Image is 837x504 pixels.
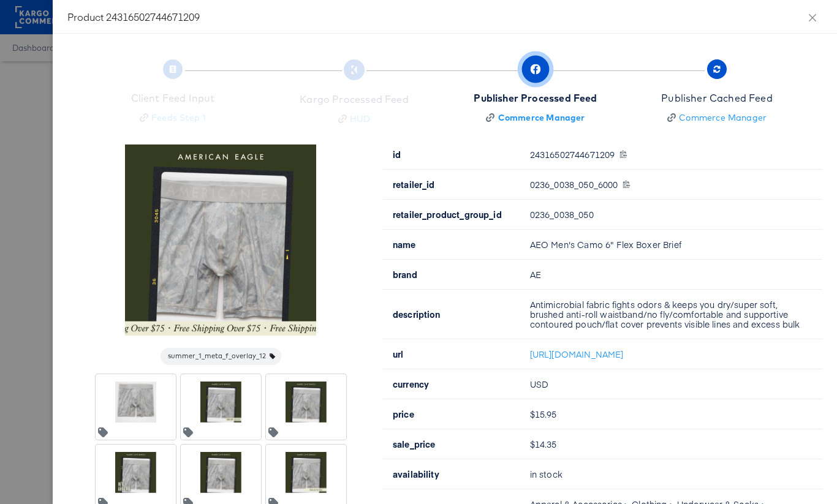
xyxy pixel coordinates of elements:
[679,111,767,124] div: Commerce Manager
[393,438,436,450] b: sale_price
[474,111,597,124] a: Commerce Manager
[67,10,822,23] div: Product 24316502744671209
[393,148,401,160] b: id
[530,179,808,189] div: 0236_0038_050_6000
[393,378,429,390] b: currency
[520,459,822,489] td: in stock
[393,268,417,280] b: brand
[498,111,585,124] div: Commerce Manager
[520,260,822,290] td: AE
[393,208,502,220] b: retailer_product_group_id
[474,91,597,105] div: Publisher Processed Feed
[393,408,414,420] b: price
[621,48,812,138] button: Publisher Cached FeedCommerce Manager
[530,149,808,159] div: 24316502744671209
[161,352,281,361] span: summer_1_meta_f_overlay_12
[393,468,439,480] b: availability
[661,111,773,124] a: Commerce Manager
[661,91,773,105] div: Publisher Cached Feed
[520,230,822,260] td: AEO Men's Camo 6" Flex Boxer Brief
[808,13,817,23] span: close
[393,238,416,250] b: name
[393,178,435,190] b: retailer_id
[520,429,822,459] td: $14.35
[393,308,441,320] b: description
[520,290,822,339] td: Antimicrobial fabric fights odors & keeps you dry/super soft, brushed anti-roll waistband/no fly/...
[520,399,822,429] td: $15.95
[530,348,624,360] a: [URL][DOMAIN_NAME]
[393,348,403,360] b: url
[520,369,822,399] td: USD
[440,48,631,138] button: Publisher Processed FeedCommerce Manager
[520,200,822,230] td: 0236_0038_050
